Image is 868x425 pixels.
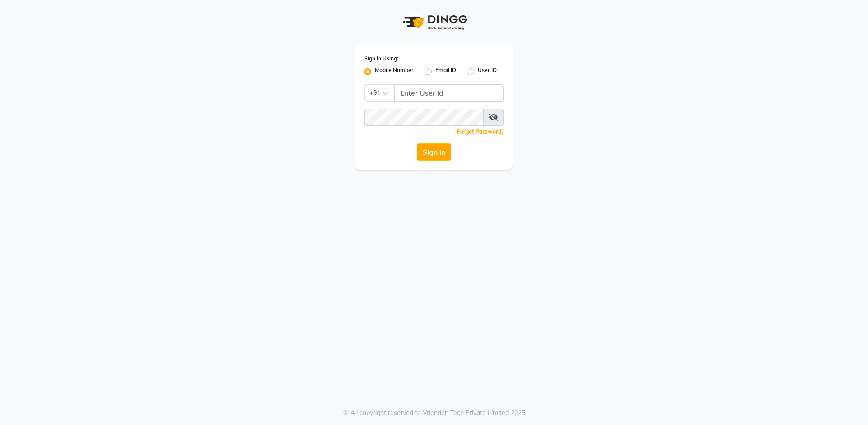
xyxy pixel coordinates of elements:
label: Mobile Number [375,66,414,77]
button: Sign In [417,143,451,161]
input: Username [394,84,504,102]
input: Username [364,109,484,126]
label: Email ID [435,66,456,77]
label: Sign In Using: [364,55,398,63]
a: Forgot Password? [457,128,504,135]
label: User ID [478,66,497,77]
img: logo1.svg [398,9,470,36]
